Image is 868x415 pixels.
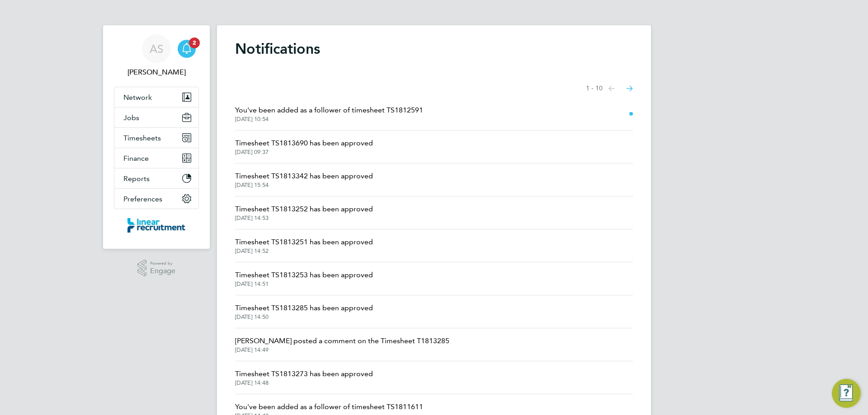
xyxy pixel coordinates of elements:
[235,368,373,387] a: Timesheet TS1813273 has been approved[DATE] 14:48
[114,67,199,78] span: Alyssa Smith
[114,128,198,148] button: Timesheets
[235,270,373,288] a: Timesheet TS1813253 has been approved[DATE] 14:51
[123,134,161,142] span: Timesheets
[137,260,176,277] a: Powered byEngage
[235,40,633,58] h1: Notifications
[235,138,373,149] span: Timesheet TS1813690 has been approved
[178,34,196,63] a: 2
[235,270,373,280] span: Timesheet TS1813253 has been approved
[235,303,373,313] span: Timesheet TS1813285 has been approved
[235,182,373,189] span: [DATE] 15:54
[123,174,150,183] span: Reports
[127,218,185,233] img: linearrecruitment-logo-retina.png
[235,171,373,189] a: Timesheet TS1813342 has been approved[DATE] 15:54
[235,105,423,116] span: You've been added as a follower of timesheet TS1812591
[150,43,163,55] span: AS
[235,247,373,255] span: [DATE] 14:52
[235,105,423,123] a: You've been added as a follower of timesheet TS1812591[DATE] 10:54
[235,313,373,321] span: [DATE] 14:50
[235,280,373,288] span: [DATE] 14:51
[114,148,198,168] button: Finance
[235,368,373,379] span: Timesheet TS1813273 has been approved
[114,87,198,107] button: Network
[586,84,603,93] span: 1 - 10
[114,34,199,78] a: AS[PERSON_NAME]
[235,336,449,354] a: [PERSON_NAME] posted a comment on the Timesheet T1813285[DATE] 14:49
[114,218,199,233] a: Go to home page
[586,79,633,98] nav: Select page of notifications list
[150,260,175,267] span: Powered by
[235,204,373,214] span: Timesheet TS1813252 has been approved
[235,336,449,346] span: [PERSON_NAME] posted a comment on the Timesheet T1813285
[235,171,373,182] span: Timesheet TS1813342 has been approved
[235,149,373,156] span: [DATE] 09:37
[123,113,139,122] span: Jobs
[235,237,373,255] a: Timesheet TS1813251 has been approved[DATE] 14:52
[235,204,373,222] a: Timesheet TS1813252 has been approved[DATE] 14:53
[235,401,423,412] span: You've been added as a follower of timesheet TS1811611
[235,379,373,387] span: [DATE] 14:48
[832,379,861,408] button: Engage Resource Center
[123,154,149,163] span: Finance
[114,189,198,209] button: Preferences
[114,107,198,127] button: Jobs
[123,93,152,102] span: Network
[235,138,373,156] a: Timesheet TS1813690 has been approved[DATE] 09:37
[123,195,162,203] span: Preferences
[150,267,175,275] span: Engage
[189,37,200,48] span: 2
[235,346,449,354] span: [DATE] 14:49
[235,116,423,123] span: [DATE] 10:54
[235,214,373,222] span: [DATE] 14:53
[235,237,373,247] span: Timesheet TS1813251 has been approved
[103,25,210,249] nav: Main navigation
[235,303,373,321] a: Timesheet TS1813285 has been approved[DATE] 14:50
[114,168,198,188] button: Reports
